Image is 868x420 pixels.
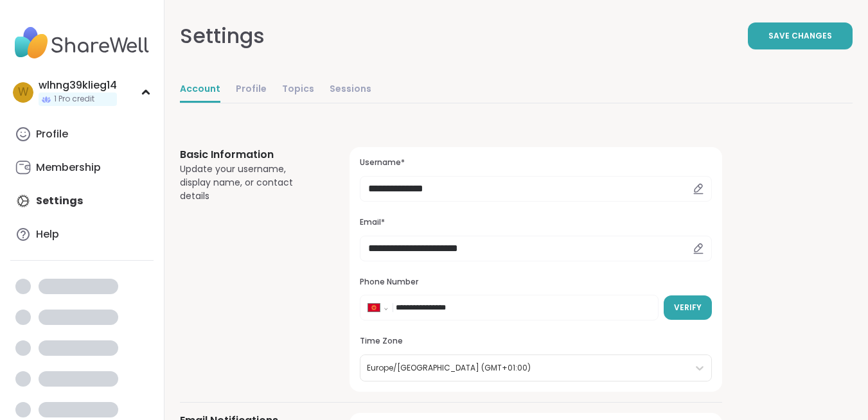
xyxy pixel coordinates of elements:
[282,77,314,103] a: Topics
[10,152,154,183] a: Membership
[236,77,267,103] a: Profile
[36,227,59,241] div: Help
[10,21,154,66] img: ShareWell Nav Logo
[360,277,712,288] h3: Phone Number
[180,147,319,162] h3: Basic Information
[748,22,853,49] button: Save Changes
[36,127,68,141] div: Profile
[18,84,29,101] span: w
[10,119,154,150] a: Profile
[39,78,117,92] div: wlhng39klieg14
[10,219,154,250] a: Help
[54,94,94,105] span: 1 Pro credit
[360,157,712,168] h3: Username*
[180,162,319,203] div: Update your username, display name, or contact details
[360,336,712,347] h3: Time Zone
[674,302,702,313] span: Verify
[664,295,712,320] button: Verify
[180,21,265,51] div: Settings
[360,217,712,228] h3: Email*
[330,77,371,103] a: Sessions
[180,77,220,103] a: Account
[768,30,832,42] span: Save Changes
[36,161,101,175] div: Membership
